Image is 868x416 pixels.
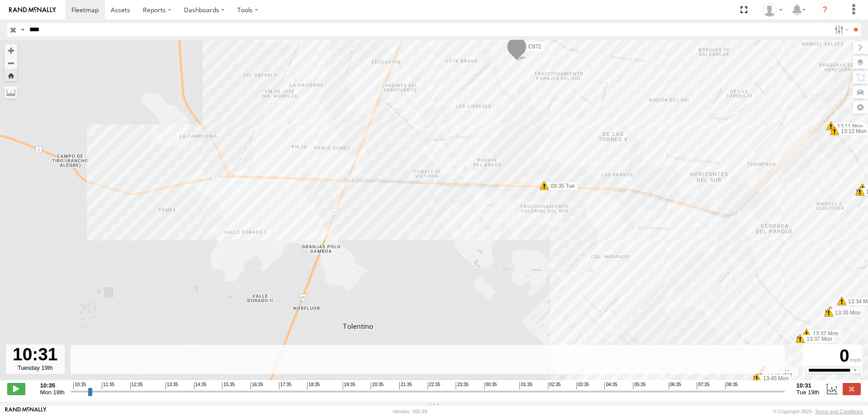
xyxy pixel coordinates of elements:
[805,346,861,367] div: 0
[9,7,56,13] img: rand-logo.svg
[399,382,412,389] span: 21:35
[797,382,820,389] strong: 10:31
[829,309,863,317] label: 13:35 Mon
[725,382,738,389] span: 08:35
[428,382,440,389] span: 22:35
[165,382,178,389] span: 13:35
[576,382,589,389] span: 03:35
[102,382,114,389] span: 11:35
[633,382,646,389] span: 05:35
[371,382,383,389] span: 20:35
[5,86,17,99] label: Measure
[5,69,17,81] button: Zoom Home
[19,23,26,36] label: Search Query
[484,382,497,389] span: 00:35
[757,374,792,383] label: 13:45 Mon
[548,382,561,389] span: 02:35
[818,3,832,17] i: ?
[40,389,65,396] span: Mon 18th Aug 2025
[279,382,292,389] span: 17:35
[250,382,263,389] span: 16:35
[831,122,866,130] label: 13:11 Mon
[807,330,841,338] label: 13:37 Mon
[843,383,861,395] label: Close
[5,44,17,57] button: Zoom in
[853,101,868,114] label: Map Settings
[604,382,617,389] span: 04:35
[222,382,235,389] span: 15:35
[456,382,468,389] span: 23:35
[5,57,17,69] button: Zoom out
[800,335,835,343] label: 13:37 Mon
[773,409,863,414] div: © Copyright 2025 -
[130,382,143,389] span: 12:35
[5,407,47,416] a: Visit our Website
[73,382,86,389] span: 10:35
[815,409,863,414] a: Terms and Conditions
[307,382,320,389] span: 18:35
[797,389,820,396] span: Tue 19th Aug 2025
[669,382,681,389] span: 06:35
[544,182,577,190] label: 09:35 Tue
[830,307,865,315] label: 13:35 Mon
[528,43,542,50] span: C972
[697,382,709,389] span: 07:35
[194,382,207,389] span: 14:35
[831,23,850,36] label: Search Filter Options
[519,382,532,389] span: 01:35
[759,3,786,17] div: MANUEL HERNANDEZ
[40,382,65,389] strong: 10:35
[343,382,355,389] span: 19:35
[7,383,25,395] label: Play/Stop
[393,409,427,414] div: Version: 305.03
